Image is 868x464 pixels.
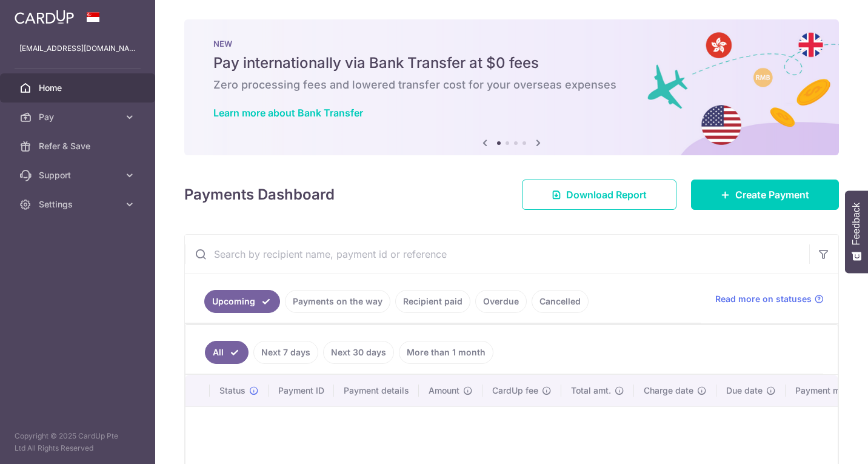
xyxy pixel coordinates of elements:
[15,10,74,24] img: CardUp
[851,203,862,245] span: Feedback
[399,341,493,364] a: More than 1 month
[715,293,812,305] span: Read more on statuses
[566,187,647,202] span: Download Report
[185,235,809,274] input: Search by recipient name, payment id or reference
[213,107,363,119] a: Learn more about Bank Transfer
[39,198,119,210] span: Settings
[644,385,693,397] span: Charge date
[726,385,763,397] span: Due date
[323,341,394,364] a: Next 30 days
[39,82,119,94] span: Home
[184,19,839,155] img: Bank transfer banner
[522,180,676,210] a: Download Report
[571,385,611,397] span: Total amt.
[395,290,470,313] a: Recipient paid
[213,53,810,73] h5: Pay internationally via Bank Transfer at $0 fees
[213,78,810,92] h6: Zero processing fees and lowered transfer cost for your overseas expenses
[285,290,390,313] a: Payments on the way
[475,290,527,313] a: Overdue
[691,180,839,210] a: Create Payment
[19,42,136,55] p: [EMAIL_ADDRESS][DOMAIN_NAME]
[269,375,334,406] th: Payment ID
[205,341,249,364] a: All
[429,385,459,397] span: Amount
[735,187,809,202] span: Create Payment
[39,111,119,123] span: Pay
[39,169,119,181] span: Support
[39,140,119,152] span: Refer & Save
[253,341,318,364] a: Next 7 days
[184,184,335,206] h4: Payments Dashboard
[213,39,810,49] p: NEW
[845,190,868,273] button: Feedback - Show survey
[219,385,245,397] span: Status
[334,375,419,406] th: Payment details
[204,290,280,313] a: Upcoming
[492,385,538,397] span: CardUp fee
[715,293,824,305] a: Read more on statuses
[532,290,589,313] a: Cancelled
